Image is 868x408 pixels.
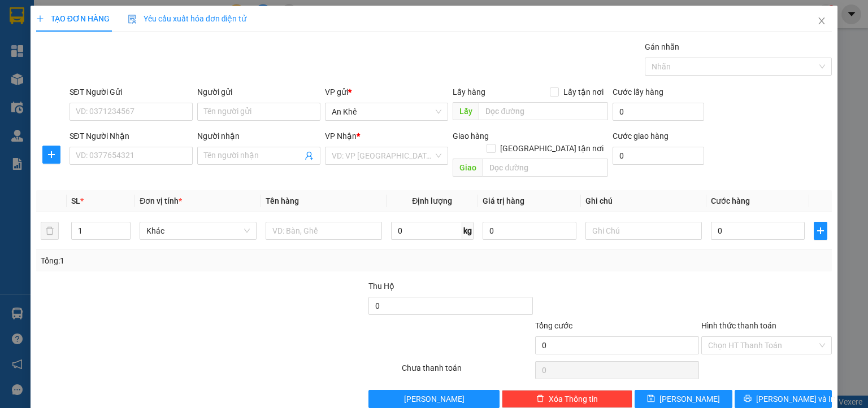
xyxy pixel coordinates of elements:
[453,159,483,177] span: Giao
[325,131,357,141] span: VP Nhận
[404,393,465,405] span: [PERSON_NAME]
[41,222,59,240] button: delete
[71,196,80,205] span: SL
[536,394,544,403] span: delete
[140,196,182,205] span: Đơn vị tính
[613,103,704,121] input: Cước lấy hàng
[41,255,336,267] div: Tổng: 1
[756,393,835,405] span: [PERSON_NAME] và In
[549,393,598,405] span: Xóa Thông tin
[332,103,441,120] span: An Khê
[613,131,669,141] label: Cước giao hàng
[197,86,320,98] div: Người gửi
[197,130,320,142] div: Người nhận
[535,321,572,330] span: Tổng cước
[401,362,533,381] div: Chưa thanh toán
[479,102,608,120] input: Dọc đường
[806,6,837,37] button: Close
[128,15,137,24] img: icon
[647,394,655,403] span: save
[559,86,608,98] span: Lấy tận nơi
[128,14,247,23] span: Yêu cầu xuất hóa đơn điện tử
[368,390,499,408] button: [PERSON_NAME]
[42,146,60,164] button: plus
[43,150,60,159] span: plus
[744,394,752,403] span: printer
[735,390,832,408] button: printer[PERSON_NAME] và In
[502,390,632,408] button: deleteXóa Thông tin
[453,131,489,141] span: Giao hàng
[483,159,608,177] input: Dọc đường
[70,86,193,98] div: SĐT Người Gửi
[613,87,663,96] label: Cước lấy hàng
[814,222,827,240] button: plus
[266,222,382,240] input: VD: Bàn, Ghế
[462,222,474,240] span: kg
[453,102,479,120] span: Lấy
[817,16,826,25] span: close
[496,142,608,155] span: [GEOGRAPHIC_DATA] tận nơi
[305,151,314,160] span: user-add
[701,321,776,330] label: Hình thức thanh toán
[483,222,576,240] input: 0
[645,42,679,51] label: Gán nhãn
[453,87,485,96] span: Lấy hàng
[711,196,750,205] span: Cước hàng
[146,222,249,239] span: Khác
[814,226,827,235] span: plus
[325,86,448,98] div: VP gửi
[266,196,299,205] span: Tên hàng
[635,390,732,408] button: save[PERSON_NAME]
[659,393,720,405] span: [PERSON_NAME]
[368,282,394,291] span: Thu Hộ
[585,222,702,240] input: Ghi Chú
[483,196,524,205] span: Giá trị hàng
[36,15,44,23] span: plus
[581,190,706,212] th: Ghi chú
[36,14,110,23] span: TẠO ĐƠN HÀNG
[70,130,193,142] div: SĐT Người Nhận
[412,196,452,205] span: Định lượng
[613,147,704,165] input: Cước giao hàng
